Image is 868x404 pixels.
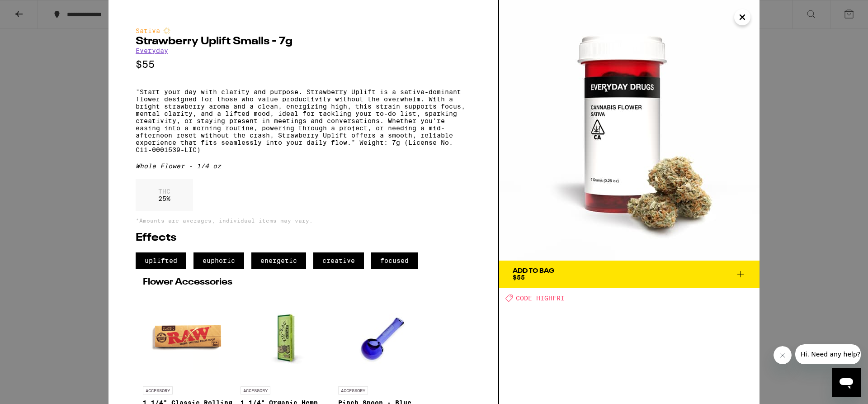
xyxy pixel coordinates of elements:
span: uplifted [136,252,186,269]
p: $55 [136,59,471,70]
p: THC [158,188,170,195]
p: *Amounts are averages, individual items may vary. [136,218,471,223]
img: sativaColor.svg [163,27,170,34]
div: 25 % [136,179,193,211]
button: Add To Bag$55 [499,261,759,288]
img: Zig-Zag - 1 1/4" Organic Hemp Papers [241,291,331,382]
p: ACCESSORY [241,386,270,394]
iframe: Close message [774,346,792,364]
iframe: Button to launch messaging window [832,368,861,397]
img: GRAV Accessories - Pinch Spoon - Blue [338,291,429,382]
span: focused [371,252,418,269]
span: creative [313,252,364,269]
span: CODE HIGHFRI [516,295,565,302]
button: Close [734,9,750,25]
h2: Effects [136,233,471,243]
div: Sativa [136,27,471,34]
div: Whole Flower - 1/4 oz [136,162,471,170]
p: "Start your day with clarity and purpose. Strawberry Uplift is a sativa-dominant flower designed ... [136,88,471,153]
img: RAW - 1 1/4" Classic Rolling Papers [143,291,233,382]
h2: Strawberry Uplift Smalls - 7g [136,36,471,47]
span: energetic [251,252,306,269]
h2: Flower Accessories [143,278,464,287]
span: euphoric [193,252,244,269]
div: Add To Bag [513,268,554,274]
p: ACCESSORY [143,386,173,394]
span: $55 [513,274,525,281]
iframe: Message from company [795,344,861,364]
p: ACCESSORY [338,386,368,394]
a: Everyday [136,47,168,54]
